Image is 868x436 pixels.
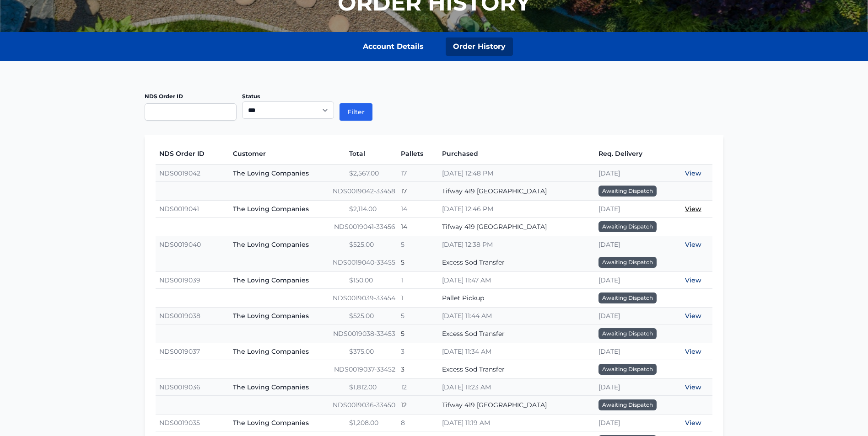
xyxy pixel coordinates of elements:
td: NDS0019041-33456 [156,218,397,236]
a: View [685,205,701,213]
button: Filter [340,103,372,121]
td: 3 [397,360,439,379]
th: NDS Order ID [156,143,229,165]
td: [DATE] 11:44 AM [438,308,595,324]
td: [DATE] [595,308,666,324]
td: [DATE] 11:19 AM [438,415,595,431]
td: Excess Sod Transfer [438,324,595,343]
td: [DATE] [595,415,666,431]
a: NDS0019037 [159,347,200,356]
th: Pallets [397,143,439,165]
span: Awaiting Dispatch [598,257,657,268]
td: The Loving Companies [229,236,345,253]
span: Awaiting Dispatch [598,292,657,303]
td: Tifway 419 [GEOGRAPHIC_DATA] [438,182,595,201]
th: Purchased [438,143,595,165]
td: 8 [397,415,439,431]
td: $2,114.00 [345,201,397,218]
td: 14 [397,201,439,218]
td: 14 [397,218,439,236]
a: Account Details [356,37,431,56]
td: 1 [397,289,439,308]
span: Awaiting Dispatch [598,221,657,232]
th: Customer [229,143,345,165]
td: $2,567.00 [345,165,397,182]
td: 1 [397,272,439,289]
td: 17 [397,165,439,182]
label: NDS Order ID [145,93,183,100]
td: NDS0019036-33450 [156,396,397,415]
td: 17 [397,182,439,201]
td: The Loving Companies [229,165,345,182]
td: 5 [397,308,439,324]
a: NDS0019035 [159,419,200,427]
a: NDS0019040 [159,240,201,249]
a: NDS0019041 [159,205,199,213]
td: [DATE] [595,201,666,218]
td: [DATE] 12:46 PM [438,201,595,218]
td: Excess Sod Transfer [438,360,595,379]
td: 5 [397,253,439,272]
td: The Loving Companies [229,415,345,431]
td: Tifway 419 [GEOGRAPHIC_DATA] [438,218,595,236]
td: Pallet Pickup [438,289,595,308]
span: Awaiting Dispatch [598,399,657,410]
a: NDS0019039 [159,276,200,284]
td: NDS0019038-33453 [156,324,397,343]
a: View [685,419,701,427]
td: The Loving Companies [229,343,345,360]
td: [DATE] 11:47 AM [438,272,595,289]
a: View [685,347,701,356]
td: The Loving Companies [229,201,345,218]
td: [DATE] 11:23 AM [438,379,595,396]
td: 12 [397,379,439,396]
td: [DATE] 11:34 AM [438,343,595,360]
td: $525.00 [345,308,397,324]
td: NDS0019042-33458 [156,182,397,201]
td: The Loving Companies [229,308,345,324]
td: [DATE] [595,272,666,289]
td: $375.00 [345,343,397,360]
td: Tifway 419 [GEOGRAPHIC_DATA] [438,396,595,415]
span: Awaiting Dispatch [598,186,657,197]
td: 12 [397,396,439,415]
a: Order History [446,37,513,56]
td: [DATE] 12:38 PM [438,236,595,253]
td: The Loving Companies [229,379,345,396]
td: 3 [397,343,439,360]
a: NDS0019038 [159,312,200,320]
td: The Loving Companies [229,272,345,289]
td: $150.00 [345,272,397,289]
a: View [685,276,701,284]
a: View [685,240,701,249]
td: $525.00 [345,236,397,253]
td: [DATE] [595,379,666,396]
td: NDS0019039-33454 [156,289,397,308]
td: $1,208.00 [345,415,397,431]
td: [DATE] 12:48 PM [438,165,595,182]
td: 5 [397,324,439,343]
label: Status [242,93,260,100]
span: Awaiting Dispatch [598,328,657,339]
a: View [685,169,701,177]
td: [DATE] [595,165,666,182]
a: View [685,383,701,391]
th: Total [345,143,397,165]
td: NDS0019040-33455 [156,253,397,272]
td: $1,812.00 [345,379,397,396]
td: NDS0019037-33452 [156,360,397,379]
th: Req. Delivery [595,143,666,165]
td: [DATE] [595,236,666,253]
td: [DATE] [595,343,666,360]
a: NDS0019036 [159,383,200,391]
a: View [685,312,701,320]
a: NDS0019042 [159,169,200,177]
td: 5 [397,236,439,253]
span: Awaiting Dispatch [598,364,657,375]
td: Excess Sod Transfer [438,253,595,272]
